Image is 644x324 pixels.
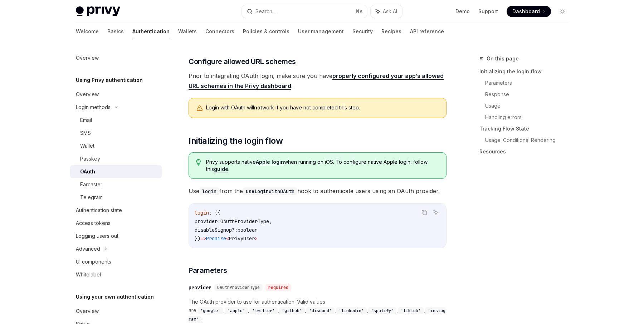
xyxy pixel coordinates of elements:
code: useLoginWithOAuth [243,187,297,195]
span: provider: [195,218,220,225]
code: 'twitter' [249,307,278,314]
div: Farcaster [80,180,102,189]
a: Welcome [76,23,99,40]
code: 'discord' [306,307,335,314]
a: API reference [410,23,444,40]
span: ⌘ K [355,9,363,14]
span: Ask AI [383,8,397,15]
span: Configure allowed URL schemes [189,57,296,67]
div: Overview [76,90,99,99]
strong: not [254,104,262,111]
span: login [195,210,209,216]
div: Login with OAuth will work if you have not completed this step. [206,104,439,112]
span: Promise [206,235,226,242]
span: < [226,235,229,242]
a: Tracking Flow State [479,123,574,134]
div: Access tokens [76,219,111,227]
span: OAuthProviderType [217,285,260,290]
a: Response [485,89,574,100]
a: Logging users out [70,230,162,242]
button: Toggle dark mode [557,6,568,17]
a: Demo [455,8,470,15]
a: Email [70,114,162,127]
div: Logging users out [76,232,118,240]
span: Use from the hook to authenticate users using an OAuth provider. [189,186,447,196]
button: Copy the contents from the code block [420,208,429,217]
a: Resources [479,146,574,157]
code: 'google' [197,307,223,314]
span: disableSignup? [195,227,235,233]
div: Whitelabel [76,270,101,279]
div: Overview [76,54,99,62]
a: Overview [70,51,162,64]
code: 'github' [279,307,305,314]
div: Login methods [76,103,111,112]
span: On this page [487,54,519,63]
a: SMS [70,127,162,139]
span: Initializing the login flow [189,135,283,147]
button: Search...⌘K [242,5,367,18]
a: Parameters [485,77,574,89]
code: 'tiktok' [398,307,424,314]
a: Access tokens [70,217,162,230]
a: Connectors [205,23,234,40]
a: Authentication [132,23,170,40]
span: }) [195,235,200,242]
div: Wallet [80,142,94,150]
a: Authentication state [70,204,162,217]
button: Ask AI [371,5,402,18]
code: 'spotify' [368,307,396,314]
a: OAuth [70,165,162,178]
div: Advanced [76,245,100,253]
h5: Using your own authentication [76,293,154,301]
span: , [269,218,272,225]
a: Security [352,23,373,40]
a: Wallets [178,23,197,40]
a: User management [298,23,344,40]
button: Ask AI [431,208,440,217]
svg: Tip [196,159,201,166]
span: : ({ [209,210,220,216]
span: Dashboard [512,8,540,15]
img: light logo [76,6,120,16]
a: Handling errors [485,112,574,123]
a: guide [214,166,228,172]
a: Farcaster [70,178,162,191]
a: Dashboard [507,6,551,17]
code: 'linkedin' [336,307,367,314]
svg: Warning [196,105,203,112]
div: Overview [76,307,99,315]
a: Initializing the login flow [479,66,574,77]
a: Overview [70,305,162,318]
a: Apple login [256,159,284,165]
a: Passkey [70,152,162,165]
div: provider [189,284,211,291]
span: The OAuth provider to use for authentication. Valid values are: , , , , , , , , . [189,298,447,323]
span: Parameters [189,265,227,275]
a: Usage: Conditional Rendering [485,134,574,146]
span: boolean [238,227,258,233]
div: Telegram [80,193,103,202]
span: Privy supports native when running on iOS. To configure native Apple login, follow this . [206,158,439,173]
div: UI components [76,257,111,266]
code: login [199,187,219,195]
a: Wallet [70,139,162,152]
div: OAuth [80,167,95,176]
span: : [235,227,238,233]
a: Policies & controls [243,23,289,40]
div: Search... [255,7,275,16]
a: Basics [107,23,124,40]
a: Telegram [70,191,162,204]
a: Usage [485,100,574,112]
a: Recipes [381,23,401,40]
span: OAuthProviderType [220,218,269,225]
div: Passkey [80,154,100,163]
span: => [200,235,206,242]
a: Support [478,8,498,15]
code: 'apple' [225,307,248,314]
a: UI components [70,255,162,268]
h5: Using Privy authentication [76,76,143,84]
div: required [265,284,291,291]
span: > [255,235,258,242]
div: Authentication state [76,206,122,215]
